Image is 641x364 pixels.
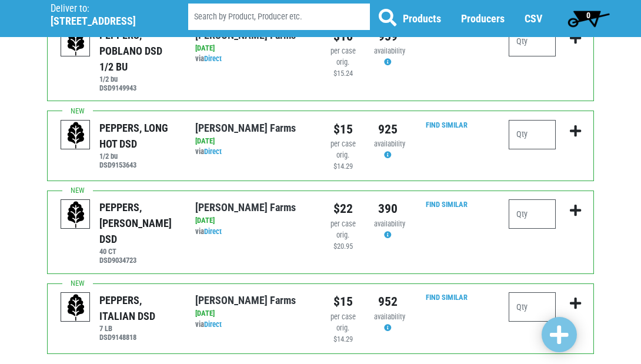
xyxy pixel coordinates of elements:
[329,312,356,323] div: per case
[374,120,401,139] div: 925
[403,12,441,25] a: Products
[204,147,222,156] a: Direct
[195,226,312,238] div: via
[329,292,356,311] div: $15
[195,146,312,158] div: via
[374,312,405,321] span: availability
[461,12,505,25] a: Producers
[195,122,296,134] a: [PERSON_NAME] Farms
[195,201,296,213] a: [PERSON_NAME] Farms
[195,54,312,65] div: via
[329,219,356,230] div: per case
[204,227,222,236] a: Direct
[374,46,405,55] span: availability
[99,199,177,247] div: PEPPERS, [PERSON_NAME] DSD
[99,247,177,256] h6: 40 CT
[329,150,356,172] div: orig. $14.29
[329,199,356,218] div: $22
[586,11,590,20] span: 0
[195,294,296,306] a: [PERSON_NAME] Farms
[195,319,312,330] div: via
[374,139,405,148] span: availability
[509,292,556,322] input: Qty
[329,46,356,57] div: per case
[329,120,356,139] div: $15
[509,199,556,229] input: Qty
[329,57,356,79] div: orig. $15.24
[195,29,296,41] a: [PERSON_NAME] Farms
[51,3,158,15] p: Deliver to:
[99,324,177,333] h6: 7 LB
[374,199,401,218] div: 390
[99,75,177,84] h6: 1/2 bu
[426,293,468,302] a: Find Similar
[51,15,158,28] h5: [STREET_ADDRESS]
[195,308,312,319] div: [DATE]
[99,84,177,92] h6: DSD9149943
[329,323,356,345] div: orig. $14.29
[61,200,91,229] img: placeholder-variety-43d6402dacf2d531de610a020419775a.svg
[99,292,177,324] div: PEPPERS, ITALIAN DSD
[562,6,615,30] a: 0
[525,12,542,25] a: CSV
[99,152,177,161] h6: 1/2 bu
[329,230,356,252] div: orig. $20.95
[195,215,312,226] div: [DATE]
[61,28,91,57] img: placeholder-variety-43d6402dacf2d531de610a020419775a.svg
[509,120,556,149] input: Qty
[426,121,468,129] a: Find Similar
[99,27,177,75] div: PEPPERS, POBLANO DSD 1/2 BU
[188,4,370,30] input: Search by Product, Producer etc.
[374,219,405,228] span: availability
[99,120,177,152] div: PEPPERS, LONG HOT DSD
[99,161,177,169] h6: DSD9153643
[329,139,356,150] div: per case
[195,43,312,54] div: [DATE]
[204,54,222,63] a: Direct
[99,256,177,265] h6: DSD9034723
[99,333,177,342] h6: DSD9148818
[195,136,312,147] div: [DATE]
[509,27,556,56] input: Qty
[374,292,401,311] div: 952
[426,200,468,209] a: Find Similar
[204,320,222,329] a: Direct
[61,293,91,322] img: placeholder-variety-43d6402dacf2d531de610a020419775a.svg
[61,121,91,150] img: placeholder-variety-43d6402dacf2d531de610a020419775a.svg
